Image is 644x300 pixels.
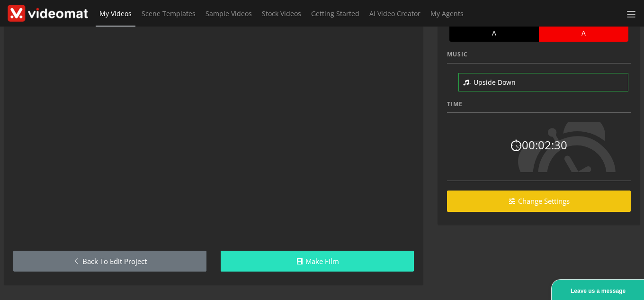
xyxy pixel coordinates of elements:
[369,9,420,18] span: AI Video Creator
[458,73,628,91] a: - Upside Down
[554,282,644,300] a: Leave us a message
[539,24,628,42] a: A
[262,9,301,18] span: Stock Videos
[447,191,631,212] a: Change Settings
[13,2,414,228] img: index.php
[447,101,631,113] h4: Time
[206,9,252,18] span: Sample Videos
[510,138,567,152] h4: 00:02:30
[463,77,516,87] span: - Upside Down
[8,5,88,22] img: Theme-Logo
[221,251,414,272] a: Make Film
[99,9,132,18] span: My Videos
[447,51,631,63] h4: Music
[311,9,359,18] span: Getting Started
[13,251,206,272] a: Back to Edit Project
[430,9,464,18] span: My Agents
[571,288,626,294] span: Leave us a message
[449,24,539,42] a: A
[142,9,196,18] span: Scene Templates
